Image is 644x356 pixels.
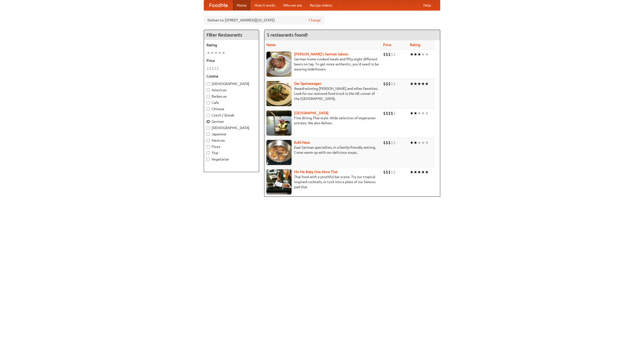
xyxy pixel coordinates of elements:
li: ★ [410,110,414,116]
li: $ [388,169,391,175]
input: Pizza [207,145,210,148]
li: ★ [414,169,417,175]
li: $ [391,140,393,145]
p: Thai food with a youthful bar scene. Try our tropical inspired cocktails, or tuck into a plate of... [266,174,379,189]
a: How it works [251,0,279,10]
li: $ [388,140,391,145]
li: $ [391,81,393,87]
li: ★ [207,50,210,56]
h5: Price [207,58,256,63]
a: Change [309,18,321,23]
img: satay.jpg [266,110,292,136]
input: Barbecue [207,95,210,98]
input: Czech / Slovak [207,114,210,117]
label: Cafe [207,100,256,105]
li: $ [386,52,388,57]
label: German [207,119,256,124]
li: $ [207,66,209,71]
label: Chinese [207,106,256,111]
a: Help [419,0,435,10]
li: $ [383,52,386,57]
a: Who we are [279,0,306,10]
label: Czech / Slovak [207,113,256,118]
label: [DEMOGRAPHIC_DATA] [207,81,256,86]
li: $ [386,169,388,175]
li: $ [393,110,396,116]
li: $ [383,140,386,145]
input: American [207,89,210,92]
p: German home-cooked meals and fifty-eight different beers on tap. To get more authentic, you'd nee... [266,57,379,72]
input: Japanese [207,133,210,136]
a: Home [233,0,251,10]
li: ★ [410,140,414,145]
li: ★ [417,81,421,87]
input: Chinese [207,107,210,111]
li: $ [391,110,393,116]
li: $ [383,81,386,87]
li: ★ [421,81,425,87]
li: $ [386,140,388,145]
a: Price [383,43,391,47]
label: Barbecue [207,94,256,99]
b: [GEOGRAPHIC_DATA] [294,111,329,115]
input: Mexican [207,139,210,142]
a: FoodMe [204,0,233,10]
li: ★ [421,110,425,116]
a: Recipe videos [306,0,336,10]
li: $ [393,169,396,175]
li: ★ [417,140,421,145]
p: East German specialties, in a family-friendly setting. Come warm up with our delicious soups. [266,145,379,155]
li: $ [393,81,396,87]
li: ★ [417,52,421,57]
li: ★ [417,169,421,175]
input: Cafe [207,101,210,104]
li: $ [391,169,393,175]
li: ★ [414,81,417,87]
label: Pizza [207,144,256,149]
li: ★ [417,110,421,116]
li: ★ [210,50,214,56]
li: $ [388,81,391,87]
li: $ [391,52,393,57]
li: ★ [214,50,218,56]
h4: Filter Restaurants [204,30,259,40]
li: ★ [425,140,429,145]
li: ★ [421,140,425,145]
p: Award-winning [PERSON_NAME] and other favorites. Look for our restored food truck in the NE corne... [266,86,379,101]
img: esthers.jpg [266,52,292,77]
input: German [207,120,210,123]
li: ★ [218,50,222,56]
li: $ [383,169,386,175]
li: $ [386,81,388,87]
li: ★ [425,81,429,87]
li: ★ [425,169,429,175]
li: $ [214,66,217,71]
a: Kohl Haus [294,140,310,144]
img: speisewagen.jpg [266,81,292,106]
li: $ [217,66,219,71]
li: $ [212,66,214,71]
li: ★ [414,52,417,57]
label: Japanese [207,132,256,137]
div: Deliver to: [STREET_ADDRESS][US_STATE] [204,16,325,25]
label: Thai [207,150,256,155]
label: [DEMOGRAPHIC_DATA] [207,125,256,130]
h5: Rating [207,43,256,48]
ng-pluralize: 5 restaurants found! [267,32,308,37]
li: ★ [414,110,417,116]
li: $ [388,52,391,57]
a: Der Speisewagen [294,82,321,86]
label: Vegetarian [207,157,256,162]
label: Mexican [207,138,256,143]
li: ★ [410,81,414,87]
input: [DEMOGRAPHIC_DATA] [207,82,210,86]
li: ★ [410,52,414,57]
label: American [207,88,256,93]
a: Hit Me Baby One More Thai [294,170,338,174]
li: ★ [410,169,414,175]
li: ★ [421,169,425,175]
input: [DEMOGRAPHIC_DATA] [207,126,210,130]
li: ★ [222,50,225,56]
